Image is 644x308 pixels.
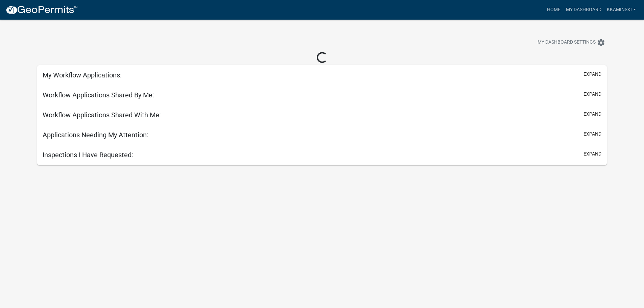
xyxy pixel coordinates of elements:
button: expand [583,150,601,158]
a: My Dashboard [563,3,604,16]
h5: My Workflow Applications: [43,71,122,79]
h5: Applications Needing My Attention: [43,131,148,139]
h5: Inspections I Have Requested: [43,151,133,159]
i: settings [597,39,605,47]
button: My Dashboard Settingssettings [532,36,611,49]
button: expand [583,131,601,138]
button: expand [583,111,601,118]
button: expand [583,91,601,98]
h5: Workflow Applications Shared With Me: [43,111,161,119]
a: kkaminski [604,3,639,16]
a: Home [544,3,563,16]
span: My Dashboard Settings [538,39,596,47]
button: expand [583,71,601,78]
h5: Workflow Applications Shared By Me: [43,91,154,99]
